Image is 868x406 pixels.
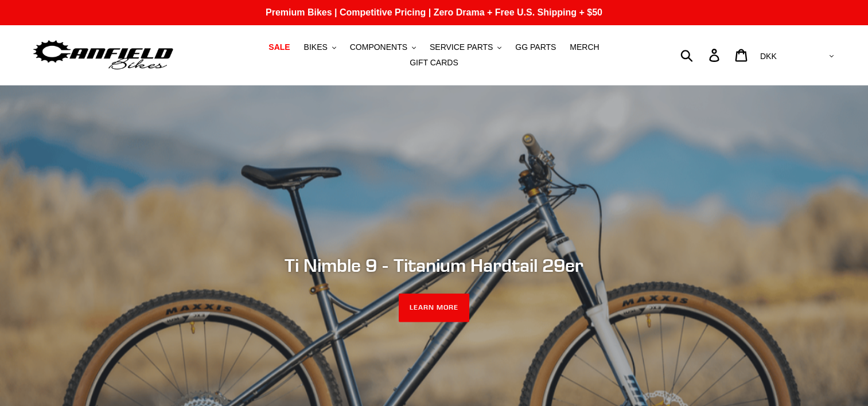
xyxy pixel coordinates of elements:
a: GIFT CARDS [404,55,464,71]
span: SERVICE PARTS [430,42,493,52]
a: LEARN MORE [399,294,469,322]
input: Search [687,42,716,68]
h2: Ti Nimble 9 - Titanium Hardtail 29er [122,255,747,276]
a: GG PARTS [509,40,562,55]
a: MERCH [564,40,605,55]
span: COMPONENTS [350,42,407,52]
img: Canfield Bikes [32,37,175,73]
span: SALE [268,42,290,52]
span: MERCH [570,42,599,52]
span: GG PARTS [515,42,556,52]
button: SERVICE PARTS [424,40,507,55]
button: BIKES [298,40,342,55]
span: GIFT CARDS [410,58,458,68]
span: BIKES [304,42,328,52]
button: COMPONENTS [344,40,422,55]
a: SALE [263,40,295,55]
